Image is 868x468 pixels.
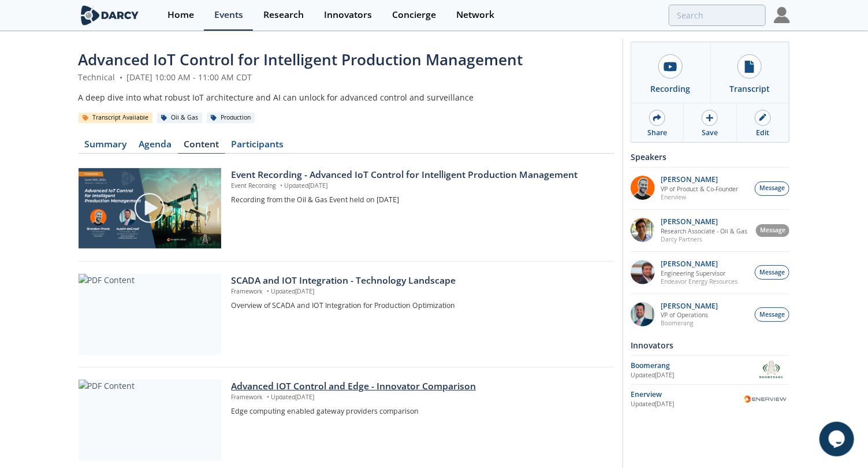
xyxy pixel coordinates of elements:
[231,300,606,311] p: Overview of SCADA and IOT Integration for Production Optimization
[133,192,166,224] img: play-chapters-gray.svg
[79,91,614,103] div: A deep dive into what robust IoT architecture and AI can unlock for advanced control and surveill...
[79,168,221,248] img: Video Content
[231,393,606,402] p: Framework Updated [DATE]
[710,42,789,103] a: Transcript
[669,5,766,26] input: Advanced Search
[278,181,284,190] span: •
[647,128,667,138] div: Share
[631,302,655,326] img: a5559116-8fac-48dd-b1d9-8580b56f1c0f
[79,168,614,249] a: Video Content Event Recording - Advanced IoT Control for Intelligent Production Management Event ...
[231,274,606,288] div: SCADA and IOT Integration - Technology Landscape
[661,235,748,243] p: Darcy Partners
[755,181,789,196] button: Message
[231,406,606,417] p: Edge computing enabled gateway providers comparison
[79,5,141,25] img: logo-wide.svg
[207,113,255,123] div: Production
[631,147,789,167] div: Speakers
[755,360,789,380] img: Boomerang
[456,10,494,20] div: Network
[661,218,748,226] p: [PERSON_NAME]
[702,128,718,138] div: Save
[631,176,655,200] img: b905df74-fa48-40ef-aba7-d4b86cc53d01
[231,195,606,205] p: Recording from the Oil & Gas Event held on [DATE]
[737,103,789,142] a: Edit
[661,269,738,277] p: Engineering Supervisor
[631,389,789,409] a: Enerview Updated[DATE] Enerview
[661,302,718,310] p: [PERSON_NAME]
[631,42,710,103] a: Recording
[631,260,655,284] img: 99b12240-54a9-4129-81f4-98cfece0cd8b
[755,265,789,280] button: Message
[631,371,755,380] div: Updated [DATE]
[755,307,789,322] button: Message
[631,360,789,380] a: Boomerang Updated[DATE] Boomerang
[79,71,614,83] div: Technical [DATE] 10:00 AM - 11:00 AM CDT
[631,335,789,355] div: Innovators
[631,389,741,400] div: Enerview
[265,287,271,295] span: •
[225,140,290,154] a: Participants
[661,227,748,235] p: Research Associate - Oil & Gas
[661,311,718,319] p: VP of Operations
[157,113,203,123] div: Oil & Gas
[133,140,178,154] a: Agenda
[79,380,614,460] a: PDF Content Advanced IOT Control and Edge - Innovator Comparison Framework •Updated[DATE] Edge co...
[178,140,225,154] a: Content
[661,260,738,268] p: [PERSON_NAME]
[759,310,785,320] span: Message
[661,319,718,327] p: Boomerang
[631,400,741,409] div: Updated [DATE]
[79,140,133,154] a: Summary
[661,277,738,285] p: Endeavor Energy Resources
[661,185,739,193] p: VP of Product & Co-Founder
[631,361,755,371] div: Boomerang
[756,128,769,138] div: Edit
[774,7,790,23] img: Profile
[760,226,785,235] span: Message
[231,181,606,191] p: Event Recording Updated [DATE]
[741,389,789,409] img: Enerview
[324,10,372,20] div: Innovators
[79,113,153,123] div: Transcript Available
[263,10,304,20] div: Research
[214,10,243,20] div: Events
[79,49,523,70] span: Advanced IoT Control for Intelligent Production Management
[729,83,770,95] div: Transcript
[759,184,785,193] span: Message
[756,224,789,237] button: Message
[759,268,785,277] span: Message
[231,287,606,296] p: Framework Updated [DATE]
[661,176,739,184] p: [PERSON_NAME]
[79,274,614,355] a: PDF Content SCADA and IOT Integration - Technology Landscape Framework •Updated[DATE] Overview of...
[167,10,194,20] div: Home
[651,83,691,95] div: Recording
[661,193,739,201] p: Enerview
[265,393,271,401] span: •
[631,218,655,242] img: 14279782-e064-4eb6-983e-348eaa6e64ec
[819,422,856,456] iframe: chat widget
[392,10,436,20] div: Concierge
[231,168,606,182] div: Event Recording - Advanced IoT Control for Intelligent Production Management
[118,72,125,83] span: •
[231,380,606,393] div: Advanced IOT Control and Edge - Innovator Comparison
